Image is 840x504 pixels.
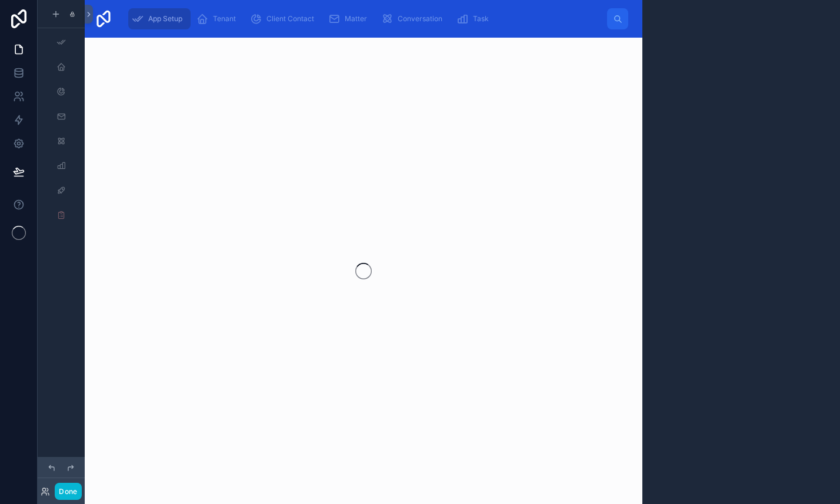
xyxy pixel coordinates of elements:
a: Tenant [193,8,244,29]
span: Matter [345,14,367,24]
a: Conversation [378,8,451,29]
span: App Setup [148,14,182,24]
div: scrollable content [122,6,607,32]
img: App logo [94,9,113,28]
span: Tenant [213,14,236,24]
a: App Setup [128,8,191,29]
a: Matter [325,8,375,29]
a: Client Contact [246,8,322,29]
span: Client Contact [266,14,314,24]
a: Task [453,8,497,29]
span: Conversation [398,14,442,24]
button: Done [55,483,81,500]
span: Task [473,14,489,24]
